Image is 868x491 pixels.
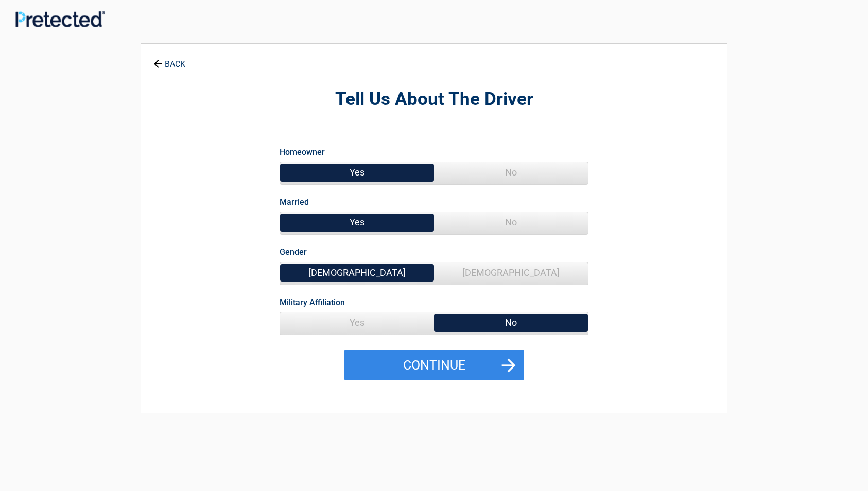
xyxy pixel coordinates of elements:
label: Military Affiliation [280,295,345,309]
span: Yes [280,212,434,233]
label: Homeowner [280,145,325,159]
span: Yes [280,312,434,333]
span: [DEMOGRAPHIC_DATA] [434,262,588,283]
a: BACK [151,50,187,68]
img: Main Logo [15,11,105,27]
label: Gender [280,245,307,259]
span: [DEMOGRAPHIC_DATA] [280,262,434,283]
span: No [434,212,588,233]
span: No [434,312,588,333]
label: Married [280,195,309,209]
h2: Tell Us About The Driver [198,87,670,112]
span: No [434,162,588,183]
span: Yes [280,162,434,183]
button: Continue [344,350,524,380]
